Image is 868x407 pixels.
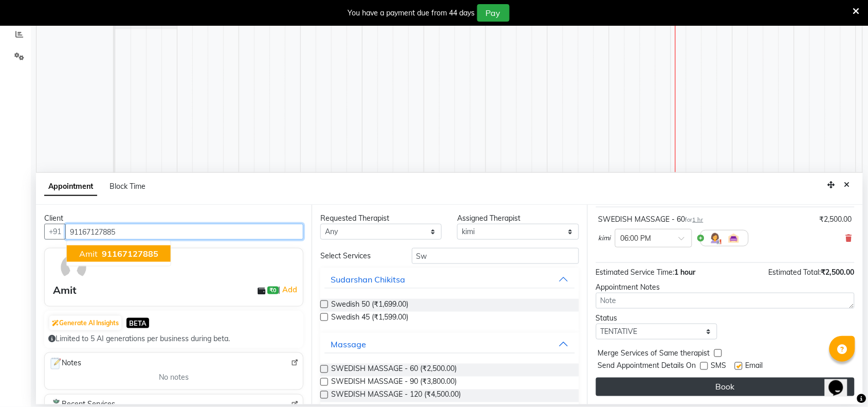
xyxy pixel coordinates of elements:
button: Sudarshan Chikitsa [324,270,575,289]
span: 91167127885 [102,249,158,259]
a: Add [281,284,299,296]
div: Sudarshan Chikitsa [331,273,405,286]
div: Amit [53,282,77,298]
span: SWEDISH MASSAGE - 60 (₹2,500.00) [331,364,457,377]
span: Estimated Total: [769,268,821,277]
div: Limited to 5 AI generations per business during beta. [48,333,299,344]
small: for [685,216,703,223]
div: Assigned Therapist [457,213,578,224]
button: Massage [324,335,575,353]
span: Swedish 45 (₹1,599.00) [331,312,408,325]
span: SWEDISH MASSAGE - 90 (₹3,800.00) [331,377,457,390]
button: +91 [44,224,66,240]
div: Massage [331,338,366,350]
div: Appointment Notes [596,282,855,293]
span: Notes [49,357,81,370]
div: Client [44,213,303,224]
button: Close [840,177,855,193]
span: Amit [79,249,98,259]
img: Interior.png [728,232,740,244]
button: Pay [477,4,510,22]
div: SWEDISH MASSAGE - 60 [599,214,703,225]
span: No notes [159,373,189,383]
iframe: chat widget [825,366,858,397]
span: BETA [126,318,149,328]
span: Appointment [44,178,97,196]
div: You have a payment due from 44 days [348,8,475,19]
img: avatar [59,253,88,282]
input: Search by service name [412,248,579,264]
div: ₹2,500.00 [820,214,852,225]
div: Requested Therapist [320,213,442,224]
button: Generate AI Insights [49,316,121,330]
span: ₹2,500.00 [821,268,855,277]
span: 1 hr [693,216,703,223]
span: Email [746,361,763,374]
img: Hairdresser.png [709,232,721,244]
span: Swedish 50 (₹1,699.00) [331,299,408,312]
div: Select Services [313,251,404,261]
span: SMS [711,361,727,374]
span: | [279,284,299,296]
span: kimi [599,233,611,243]
span: SWEDISH MASSAGE - 120 (₹4,500.00) [331,390,461,402]
span: Block Time [110,182,146,191]
button: Book [596,378,855,396]
span: Send Appointment Details On [598,361,696,374]
div: Status [596,313,717,324]
span: Estimated Service Time: [596,268,675,277]
input: Search by Name/Mobile/Email/Code [65,224,303,240]
span: Merge Services of Same therapist [598,348,710,361]
span: 1 hour [675,268,696,277]
span: ₹0 [267,287,278,295]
